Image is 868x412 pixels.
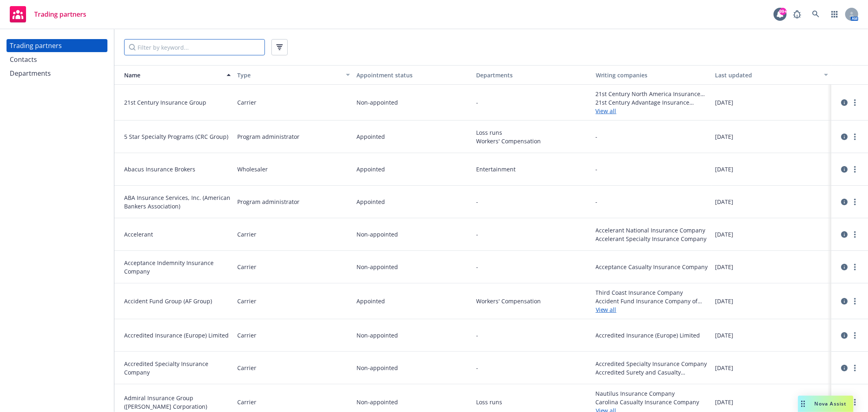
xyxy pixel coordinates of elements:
span: Admiral Insurance Group ([PERSON_NAME] Corporation) [124,394,231,411]
button: Appointment status [353,65,473,85]
span: - [476,263,478,271]
span: - [476,230,478,239]
button: Writing companies [593,65,712,85]
a: Report a Bug [789,6,805,22]
span: [DATE] [715,297,733,305]
a: more [850,98,860,107]
span: Loss runs [476,128,589,137]
span: 21st Century North America Insurance Company [596,90,709,98]
button: Nova Assist [798,396,853,412]
a: View all [596,305,709,314]
a: Switch app [826,6,843,22]
a: more [850,230,860,239]
div: Name [118,71,222,79]
span: Accelerant [124,230,231,239]
span: Accident Fund Insurance Company of America [596,297,709,305]
span: Third Coast Insurance Company [596,288,709,297]
span: Accredited Specialty Insurance Company [596,359,709,368]
span: Non-appointed [356,98,398,107]
span: Accelerant Specialty Insurance Company [596,234,709,243]
span: - [476,197,478,206]
button: Type [234,65,354,85]
div: Writing companies [596,71,709,79]
div: Departments [10,67,51,80]
div: Type [237,71,341,79]
a: more [850,197,860,207]
span: Accredited Surety and Casualty Company, Inc. [596,368,709,377]
div: Appointment status [356,71,470,79]
span: Workers' Compensation [476,297,589,305]
span: Wholesaler [237,165,268,173]
a: circleInformation [840,296,849,306]
span: [DATE] [715,364,733,372]
span: Non-appointed [356,230,398,239]
span: ABA Insurance Services, Inc. (American Bankers Association) [124,193,231,210]
span: Abacus Insurance Brokers [124,165,231,173]
span: Loss runs [476,398,589,406]
a: more [850,132,860,142]
span: Carrier [237,230,256,239]
span: Nautilus Insurance Company [596,389,709,398]
button: Name [114,65,234,85]
a: Trading partners [7,3,90,26]
a: circleInformation [840,262,849,272]
span: Accredited Insurance (Europe) Limited [596,331,709,340]
span: Accredited Specialty Insurance Company [124,359,231,377]
span: Workers' Compensation [476,137,589,145]
span: 5 Star Specialty Programs (CRC Group) [124,132,231,141]
span: Nova Assist [815,400,847,407]
div: Last updated [715,71,819,79]
span: [DATE] [715,230,733,239]
span: - [476,98,478,107]
a: circleInformation [840,98,849,107]
span: Non-appointed [356,364,398,372]
div: Departments [476,71,589,79]
a: Trading partners [7,39,107,52]
a: circleInformation [840,363,849,373]
span: [DATE] [715,132,733,141]
span: Non-appointed [356,331,398,340]
a: View all [596,107,709,115]
span: Carrier [237,98,256,107]
a: circleInformation [840,230,849,239]
span: Trading partners [34,11,86,18]
span: Appointed [356,132,385,141]
a: more [850,331,860,340]
a: circleInformation [840,197,849,207]
span: Accredited Insurance (Europe) Limited [124,331,231,340]
span: Appointed [356,297,385,305]
div: Contacts [10,53,37,66]
span: Carrier [237,364,256,372]
span: [DATE] [715,263,733,271]
span: Carrier [237,398,256,406]
span: [DATE] [715,197,733,206]
span: - [596,165,598,173]
span: Carrier [237,263,256,271]
span: Program administrator [237,132,300,141]
span: [DATE] [715,165,733,173]
span: - [596,132,598,141]
span: Accelerant National Insurance Company [596,226,709,234]
div: 99+ [779,8,787,15]
button: Last updated [712,65,831,85]
span: Non-appointed [356,263,398,271]
span: Carrier [237,297,256,305]
span: Acceptance Indemnity Insurance Company [124,259,231,276]
input: Filter by keyword... [124,39,265,55]
a: Contacts [7,53,107,66]
span: [DATE] [715,98,733,107]
a: more [850,296,860,306]
a: more [850,397,860,407]
div: Trading partners [10,39,62,52]
span: Non-appointed [356,398,398,406]
span: - [476,364,478,372]
span: Carolina Casualty Insurance Company [596,398,709,406]
a: more [850,262,860,272]
span: Program administrator [237,197,300,206]
a: circleInformation [840,164,849,174]
span: 21st Century Advantage Insurance Company [596,98,709,107]
span: Appointed [356,197,385,206]
div: Drag to move [798,396,808,412]
span: [DATE] [715,398,733,406]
